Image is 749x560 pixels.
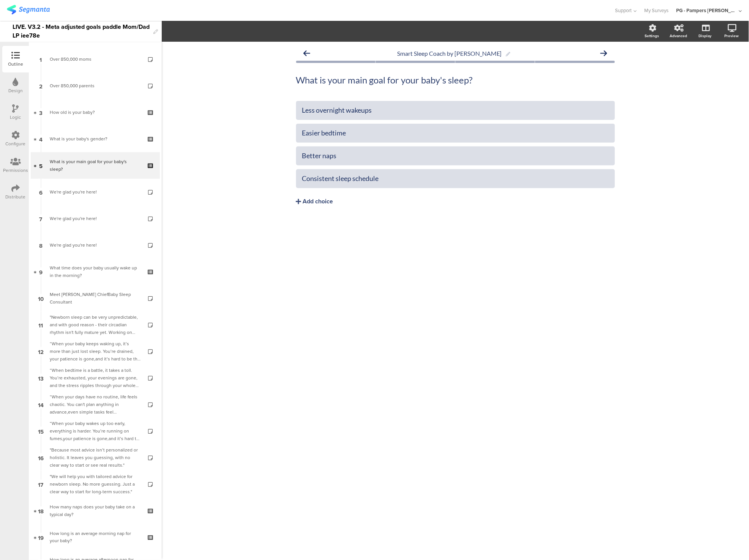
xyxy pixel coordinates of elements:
[31,311,160,338] a: 11 "Newborn sleep can be very unpredictable, and with good reason - their circadian rhythm isn't ...
[38,507,44,515] span: 18
[31,205,160,232] a: 7 We're glad you're here!
[38,294,44,302] span: 10
[39,214,43,223] span: 7
[615,7,632,14] span: Support
[39,82,43,90] span: 2
[31,418,160,444] a: 15 “When your baby wakes up too early, everything is harder. You’re running on fumes,your patienc...
[50,109,140,116] div: How old is your baby?
[302,106,609,115] div: Less overnight wakeups
[38,533,44,541] span: 19
[50,393,140,416] div: “When your days have no routine, life feels chaotic. You can't plan anything in advance,even simp...
[31,46,160,72] a: 1 Over 850,000 moms
[50,55,140,63] div: Over 850,000 moms
[31,285,160,311] a: 10 Meet [PERSON_NAME] ChiefBaby Sleep Consultant
[50,313,140,336] div: "Newborn sleep can be very unpredictable, and with good reason - their circadian rhythm isn't ful...
[13,21,150,42] div: LIVE. V3.2 - Meta adjusted goals paddle Mom/Dad LP iee78e
[31,471,160,497] a: 17 "We will help you with tailored advice for newborn sleep. No more guessing. Just a clear way t...
[50,367,140,389] div: “When bedtime is a battle, it takes a toll. You’re exhausted, your evenings are gone, and the str...
[39,321,43,329] span: 11
[39,108,43,116] span: 3
[50,503,140,518] div: How many naps does your baby take on a typical day?
[38,347,44,356] span: 12
[39,267,43,276] span: 9
[39,241,43,249] span: 8
[397,50,502,57] span: Smart Sleep Coach by Pampers
[50,188,140,196] div: We're glad you're here!
[31,152,160,179] a: 5 What is your main goal for your baby's sleep?
[31,126,160,152] a: 4 What is your baby's gender?
[50,340,140,363] div: “When your baby keeps waking up, it’s more than just lost sleep. You’re drained, your patience is...
[31,524,160,551] a: 19 How long is an average morning nap for your baby?
[50,135,140,143] div: What is your baby's gender?
[31,365,160,391] a: 13 “When bedtime is a battle, it takes a toll. You’re exhausted, your evenings are gone, and the ...
[39,135,43,143] span: 4
[38,427,44,435] span: 15
[50,291,140,306] div: Meet Pampers ChiefBaby Sleep Consultant
[38,374,44,382] span: 13
[8,61,23,68] div: Outline
[50,446,140,469] div: "Because most advice isn’t personalized or holistic. It leaves you guessing, with no clear way to...
[50,473,140,496] div: "We will help you with tailored advice for newborn sleep. No more guessing. Just a clear way to s...
[8,87,23,94] div: Design
[3,167,28,174] div: Permissions
[302,174,609,183] div: Consistent sleep schedule
[303,198,333,206] div: Add choice
[50,241,140,249] div: We're glad you're here!
[725,33,739,39] div: Preview
[31,99,160,126] a: 3 How old is your baby?
[50,264,140,279] div: What time does your baby usually wake up in the morning?​
[31,391,160,418] a: 14 “When your days have no routine, life feels chaotic. You can't plan anything in advance,even s...
[296,74,615,86] p: What is your main goal for your baby's sleep?
[50,158,140,173] div: What is your main goal for your baby's sleep?
[38,453,44,462] span: 16
[31,72,160,99] a: 2 Over 850,000 parents
[302,129,609,137] div: Easier bedtime
[39,188,43,196] span: 6
[50,215,140,222] div: We're glad you're here!
[676,7,737,14] div: PG - Pampers [PERSON_NAME]
[302,151,609,160] div: Better naps
[38,480,44,488] span: 17
[7,5,50,14] img: segmanta logo
[40,55,42,63] span: 1
[6,193,26,200] div: Distribute
[50,420,140,442] div: “When your baby wakes up too early, everything is harder. You’re running on fumes,your patience i...
[39,161,43,170] span: 5
[31,338,160,365] a: 12 “When your baby keeps waking up, it’s more than just lost sleep. You’re drained, your patience...
[10,114,21,121] div: Logic
[50,82,140,90] div: Over 850,000 parents
[31,258,160,285] a: 9 What time does your baby usually wake up in the morning?​
[670,33,688,39] div: Advanced
[31,497,160,524] a: 18 How many naps does your baby take on a typical day?
[38,400,44,409] span: 14
[645,33,659,39] div: Settings
[50,530,140,545] div: How long is an average morning nap for your baby?
[31,232,160,258] a: 8 We're glad you're here!
[31,179,160,205] a: 6 We're glad you're here!
[6,140,26,147] div: Configure
[699,33,712,39] div: Display
[296,192,615,211] button: Add choice
[31,444,160,471] a: 16 "Because most advice isn’t personalized or holistic. It leaves you guessing, with no clear way...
